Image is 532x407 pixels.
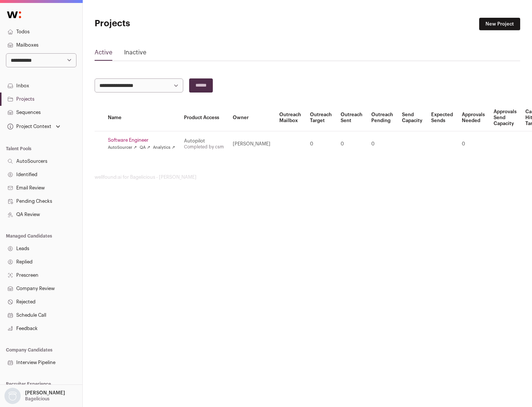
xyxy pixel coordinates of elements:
[180,104,228,131] th: Product Access
[367,104,398,131] th: Outreach Pending
[367,131,398,157] td: 0
[95,18,236,30] h1: Projects
[228,104,275,131] th: Owner
[184,138,224,144] div: Autopilot
[228,131,275,157] td: [PERSON_NAME]
[306,131,336,157] td: 0
[427,104,457,131] th: Expected Sends
[25,396,50,402] p: Bagelicious
[108,145,137,151] a: AutoSourcer ↗
[489,104,521,131] th: Approvals Send Capacity
[108,137,175,143] a: Software Engineer
[124,48,146,60] a: Inactive
[103,104,180,131] th: Name
[25,390,65,396] p: [PERSON_NAME]
[398,104,427,131] th: Send Capacity
[457,131,489,157] td: 0
[479,18,520,30] a: New Project
[184,145,224,149] a: Completed by csm
[457,104,489,131] th: Approvals Needed
[4,388,21,404] img: nopic.png
[153,145,175,151] a: Analytics ↗
[6,121,62,132] button: Open dropdown
[275,104,306,131] th: Outreach Mailbox
[6,124,51,129] div: Project Context
[336,104,367,131] th: Outreach Sent
[140,145,150,151] a: QA ↗
[95,48,112,60] a: Active
[3,388,66,404] button: Open dropdown
[95,174,520,180] footer: wellfound:ai for Bagelicious - [PERSON_NAME]
[3,7,25,22] img: Wellfound
[306,104,336,131] th: Outreach Target
[336,131,367,157] td: 0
